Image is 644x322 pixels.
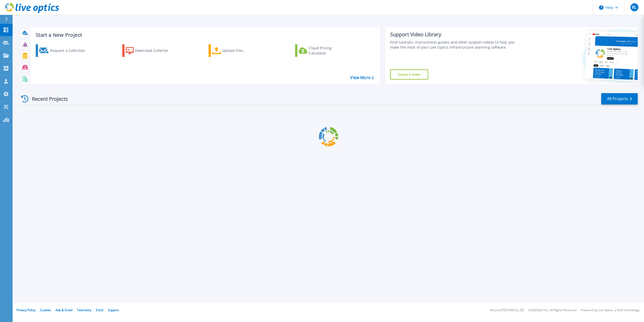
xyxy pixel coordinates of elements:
a: Upload Files [209,44,265,57]
a: Explore Now! [390,69,428,80]
a: View More [350,75,374,80]
a: Ads & Email [56,308,72,312]
li: Version: [TECHNICAL_ID] [490,309,524,312]
span: RL [632,5,636,9]
div: Download Collector [135,46,175,56]
a: Telemetry [77,308,91,312]
a: Download Collector [122,44,178,57]
h3: Start a New Project [36,32,374,38]
div: Find tutorials, instructional guides and other support videos to help you make the most of your L... [390,40,521,50]
div: Recent Projects [19,93,75,105]
li: © 2025 Dell Inc. All Rights Reserved [528,309,576,312]
a: Support [108,308,119,312]
a: Cloud Pricing Calculator [295,44,351,57]
div: Upload Files [222,46,263,56]
div: Request a Collection [50,46,90,56]
a: All Projects [601,93,638,104]
a: Privacy Policy [17,308,35,312]
a: EULA [96,308,103,312]
li: Powered by Live Optics, a Dell Technology [581,309,639,312]
a: Cookies [40,308,51,312]
a: Request a Collection [36,44,92,57]
div: Cloud Pricing Calculator [309,46,349,56]
div: Support Video Library [390,31,521,38]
